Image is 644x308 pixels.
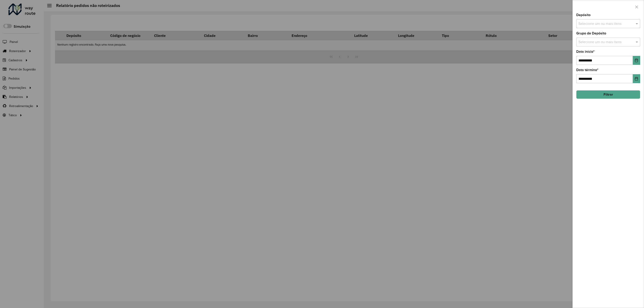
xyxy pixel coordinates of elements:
button: Filtrar [576,90,640,99]
label: Data término [576,67,598,73]
label: Depósito [576,12,591,18]
label: Data início [576,49,595,54]
label: Grupo de Depósito [576,31,606,36]
button: Choose Date [633,74,640,83]
button: Choose Date [633,56,640,65]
